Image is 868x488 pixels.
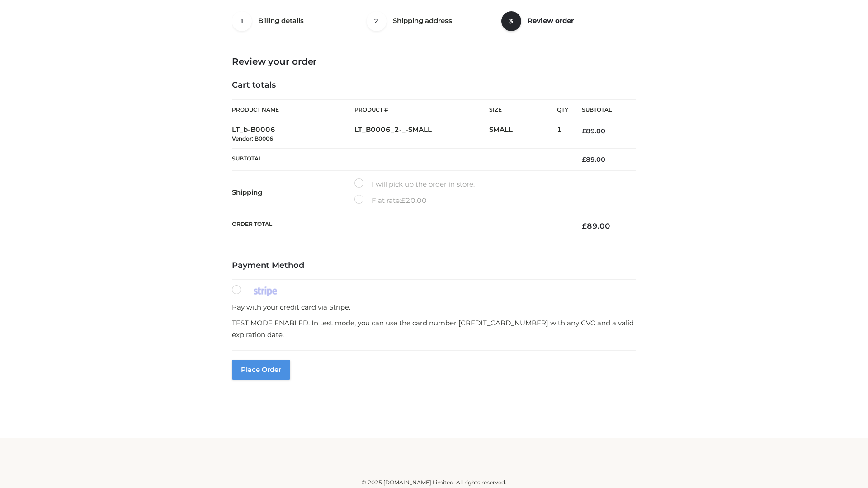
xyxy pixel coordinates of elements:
th: Size [489,100,552,120]
td: 1 [557,120,568,149]
bdi: 89.00 [582,127,605,135]
small: Vendor: B0006 [232,135,273,142]
th: Product # [354,99,489,120]
h3: Review your order [232,56,636,67]
div: © 2025 [DOMAIN_NAME] Limited. All rights reserved. [134,478,734,487]
span: £ [401,196,406,205]
h4: Cart totals [232,80,636,90]
h4: Payment Method [232,261,636,271]
p: Pay with your credit card via Stripe. [232,301,636,313]
td: SMALL [489,120,557,149]
bdi: 89.00 [582,221,610,230]
label: I will pick up the order in store. [354,178,475,190]
th: Subtotal [232,148,568,170]
span: £ [582,127,586,135]
label: Flat rate: [354,195,427,206]
span: £ [582,155,586,164]
td: LT_b-B0006 [232,120,354,149]
button: Place order [232,360,290,380]
th: Subtotal [568,100,636,120]
th: Order Total [232,214,568,238]
p: TEST MODE ENABLED. In test mode, you can use the card number [CREDIT_CARD_NUMBER] with any CVC an... [232,317,636,340]
th: Qty [557,99,568,120]
bdi: 89.00 [582,155,605,164]
td: LT_B0006_2-_-SMALL [354,120,489,149]
th: Shipping [232,171,354,214]
span: £ [582,221,587,230]
th: Product Name [232,99,354,120]
bdi: 20.00 [401,196,427,205]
